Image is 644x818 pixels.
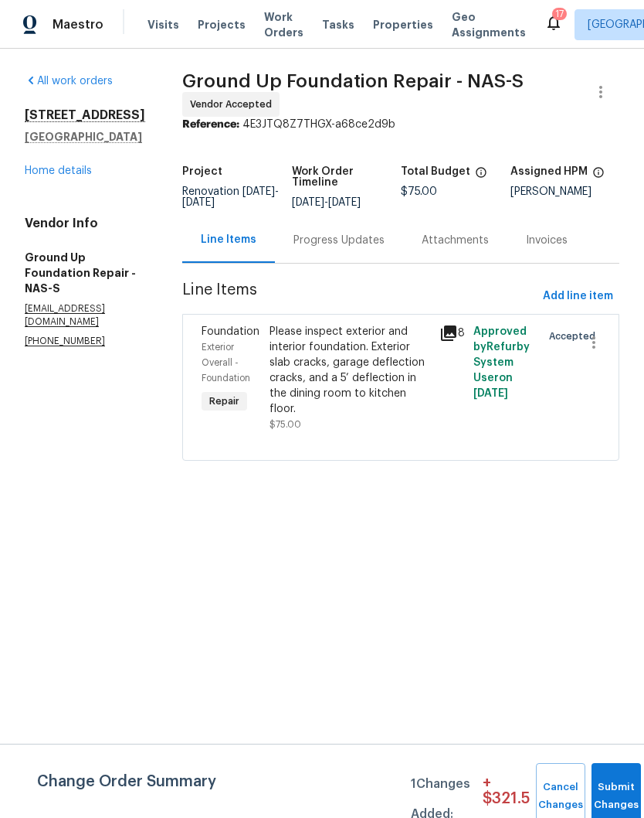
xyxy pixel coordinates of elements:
a: Home details [25,165,92,176]
span: [DATE] [242,186,275,197]
span: Tasks [322,19,354,30]
span: The hpm assigned to this work order. [592,166,605,186]
h4: Vendor Info [25,216,145,231]
span: The total cost of line items that have been proposed by Opendoor. This sum includes line items th... [475,166,487,186]
span: Properties [373,17,433,32]
span: Visits [147,17,179,32]
span: Renovation [182,186,279,208]
h5: Project [182,166,222,177]
div: 17 [555,6,564,22]
div: 8 [439,324,464,343]
span: Vendor Accepted [190,97,278,112]
span: Repair [203,394,246,409]
h5: Total Budget [401,166,470,177]
h5: Ground Up Foundation Repair - NAS-S [25,250,145,296]
span: [DATE] [328,197,361,208]
span: Exterior Overall - Foundation [202,343,250,383]
span: Accepted [549,329,602,344]
div: Please inspect exterior and interior foundation. Exterior slab cracks, garage deflection cracks, ... [269,324,430,417]
span: - [292,197,361,208]
span: - [182,186,279,208]
div: Progress Updates [293,233,385,248]
div: Invoices [526,233,568,248]
div: Attachments [422,233,489,248]
a: All work orders [25,76,113,87]
h5: Assigned HPM [510,166,588,177]
span: Work Orders [264,9,303,40]
h5: Work Order Timeline [292,166,402,188]
span: Projects [198,17,246,32]
span: Ground Up Foundation Repair - NAS-S [182,72,524,90]
div: [PERSON_NAME] [510,186,620,197]
b: Reference: [182,119,239,130]
span: Approved by Refurby System User on [473,326,530,399]
div: Line Items [201,232,256,247]
span: [DATE] [292,197,324,208]
span: Maestro [53,17,103,32]
span: $75.00 [269,420,301,429]
span: Geo Assignments [452,9,526,40]
span: [DATE] [473,388,508,399]
span: Foundation [202,326,259,337]
button: Add line item [537,282,619,311]
span: Add line item [543,287,613,306]
span: $75.00 [401,186,437,197]
div: 4E3JTQ8Z7THGX-a68ce2d9b [182,117,619,132]
span: Line Items [182,282,537,311]
span: [DATE] [182,197,215,208]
